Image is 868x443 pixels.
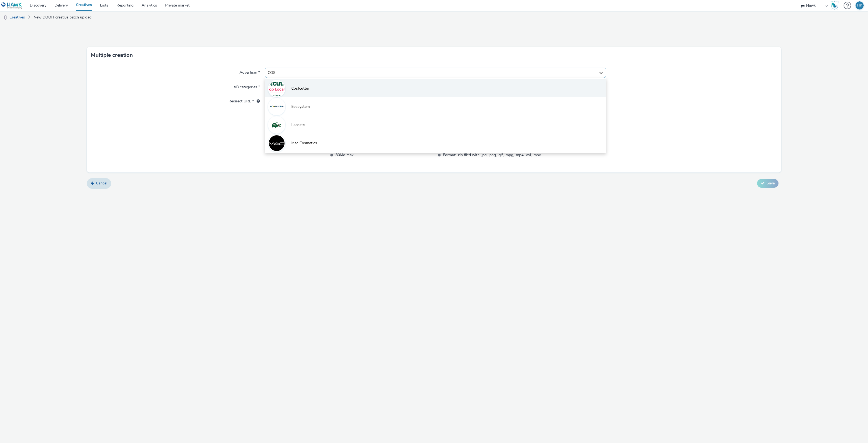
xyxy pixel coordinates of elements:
img: Mac Cosmetics [269,135,285,151]
img: Ecosystem [269,99,285,115]
label: Advertiser * [237,68,262,75]
span: 80Mo max [336,152,433,158]
img: Costcutter [269,81,285,96]
h3: Multiple creation [91,51,133,59]
span: Format: .zip filed with .jpg, .png, .gif, .mpg, .mp4, .avi, .mov [443,152,541,158]
span: Mac Cosmetics [291,140,317,146]
div: URL will be used as a validation URL with some SSPs and it will be the redirection URL of your cr... [254,99,260,104]
img: Hawk Academy [831,1,839,10]
img: undefined Logo [1,2,22,9]
a: Cancel [87,178,111,188]
span: Lacoste [291,122,305,128]
span: Costcutter [291,86,309,91]
span: Save [767,181,775,186]
img: Lacoste [269,117,285,133]
label: Redirect URL * [226,96,262,104]
span: Cancel [96,181,107,186]
button: Save [757,179,778,188]
div: HK [857,1,862,10]
a: Hawk Academy [831,1,841,10]
img: dooh [3,15,8,20]
a: New DOOH creative batch upload [31,11,94,24]
span: Ecosystem [291,104,310,109]
label: IAB categories * [230,82,262,90]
